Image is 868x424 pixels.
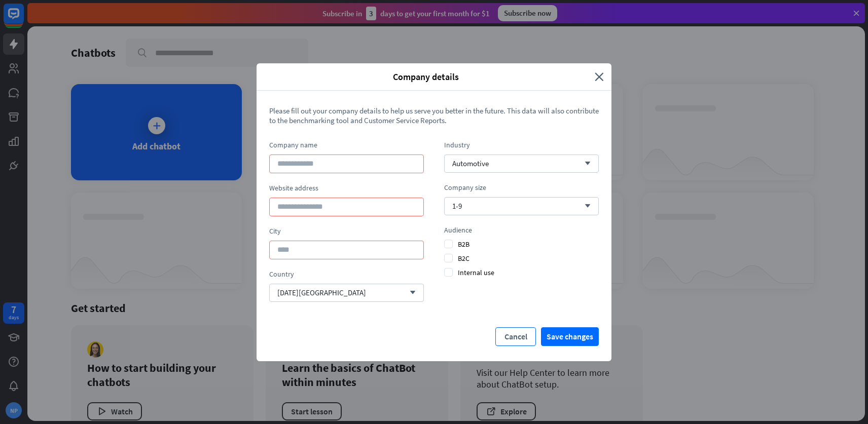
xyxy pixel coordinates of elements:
[580,161,591,167] i: arrow_down
[269,183,424,192] div: Website address
[444,183,599,192] div: Company size
[277,288,366,297] span: [DATE][GEOGRAPHIC_DATA]
[444,268,494,277] span: Internal use
[452,201,462,211] span: 1-9
[269,106,599,125] span: Please fill out your company details to help us serve you better in the future. This data will al...
[8,4,39,34] button: Open LiveChat chat widget
[269,140,424,149] div: Company name
[444,140,599,149] div: Industry
[264,71,587,83] span: Company details
[452,159,489,168] span: Automotive
[269,226,424,236] div: City
[541,327,599,346] button: Save changes
[495,327,536,346] button: Cancel
[444,225,599,235] div: Audience
[580,203,591,209] i: arrow_down
[405,290,416,296] i: arrow_down
[444,254,469,263] span: B2C
[444,240,469,249] span: B2B
[595,71,604,83] i: close
[269,269,424,279] div: Country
